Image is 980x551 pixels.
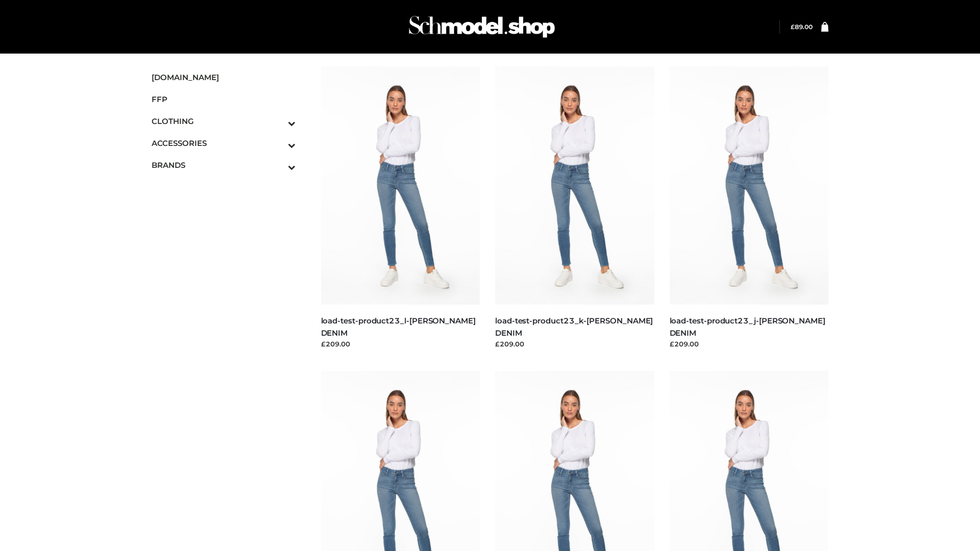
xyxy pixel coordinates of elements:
a: [DOMAIN_NAME] [152,66,296,88]
span: [DOMAIN_NAME] [152,71,296,83]
a: FFP [152,88,296,110]
bdi: 89.00 [791,23,813,31]
span: BRANDS [152,159,296,171]
span: FFP [152,93,296,105]
div: £209.00 [321,339,480,349]
span: ACCESSORIES [152,137,296,149]
button: Toggle Submenu [260,154,296,176]
a: load-test-product23_k-[PERSON_NAME] DENIM [495,316,653,337]
a: ACCESSORIESToggle Submenu [152,132,296,154]
span: £ [791,23,795,31]
a: £89.00 [791,23,813,31]
a: load-test-product23_l-[PERSON_NAME] DENIM [321,316,476,337]
div: £209.00 [670,339,829,349]
a: BRANDSToggle Submenu [152,154,296,176]
img: Schmodel Admin 964 [405,7,558,47]
a: CLOTHINGToggle Submenu [152,110,296,132]
a: load-test-product23_j-[PERSON_NAME] DENIM [670,316,825,337]
button: Toggle Submenu [260,110,296,132]
div: £209.00 [495,339,654,349]
span: CLOTHING [152,115,296,127]
button: Toggle Submenu [260,132,296,154]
